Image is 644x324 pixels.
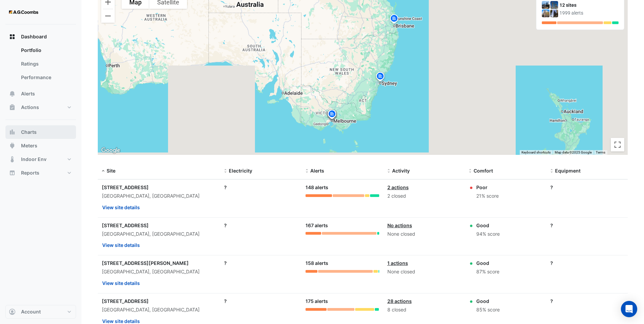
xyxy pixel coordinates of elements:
[5,87,76,101] button: Alerts
[474,168,493,174] span: Comfort
[21,156,47,163] span: Indoor Env
[102,306,216,314] div: [GEOGRAPHIC_DATA], [GEOGRAPHIC_DATA]
[306,298,379,305] div: 175 alerts
[476,230,500,238] div: 94% score
[224,222,297,229] div: ?
[102,230,216,238] div: [GEOGRAPHIC_DATA], [GEOGRAPHIC_DATA]
[476,268,499,276] div: 87% score
[102,298,216,305] div: [STREET_ADDRESS]
[611,138,624,151] button: Toggle fullscreen view
[306,259,379,267] div: 158 alerts
[387,222,412,228] a: No actions
[306,222,379,230] div: 167 alerts
[387,192,461,200] div: 2 closed
[9,142,16,149] app-icon: Meters
[476,298,500,305] div: Good
[224,298,297,305] div: ?
[5,152,76,166] button: Indoor Env
[102,222,216,229] div: [STREET_ADDRESS]
[102,259,216,267] div: [STREET_ADDRESS][PERSON_NAME]
[5,43,76,87] div: Dashboard
[387,268,461,276] div: None closed
[392,168,410,174] span: Activity
[476,184,499,191] div: Poor
[559,2,619,9] div: 12 sites
[102,192,216,200] div: [GEOGRAPHIC_DATA], [GEOGRAPHIC_DATA]
[21,90,35,97] span: Alerts
[550,298,624,305] div: ?
[550,1,558,9] img: 111 Eagle Street
[387,260,408,266] a: 1 actions
[5,101,76,114] button: Actions
[16,57,76,71] a: Ratings
[16,43,76,57] a: Portfolio
[387,306,461,314] div: 8 closed
[21,129,37,136] span: Charts
[542,1,550,9] img: 111 Bourke Street
[224,184,297,191] div: ?
[306,184,379,192] div: 148 alerts
[555,168,581,174] span: Equipment
[9,90,16,97] app-icon: Alerts
[521,150,551,155] button: Keyboard shortcuts
[550,10,558,17] img: 2 Southbank Boulevard
[550,222,624,229] div: ?
[555,150,592,154] span: Map data ©2025 Google
[476,259,499,267] div: Good
[102,184,216,191] div: [STREET_ADDRESS]
[387,298,412,304] a: 28 actions
[327,109,337,121] img: site-pin.svg
[375,71,386,83] img: site-pin.svg
[550,184,624,191] div: ?
[107,168,115,174] span: Site
[21,142,37,149] span: Meters
[5,30,76,43] button: Dashboard
[387,230,461,238] div: None closed
[9,169,16,176] app-icon: Reports
[621,301,637,317] div: Open Intercom Messenger
[596,150,605,154] a: Terms
[559,10,619,17] div: 1999 alerts
[99,146,122,155] img: Google
[99,146,122,155] a: Open this area in Google Maps (opens a new window)
[9,104,16,111] app-icon: Actions
[229,168,252,174] span: Electricity
[326,109,337,121] img: site-pin.svg
[102,268,216,276] div: [GEOGRAPHIC_DATA], [GEOGRAPHIC_DATA]
[550,259,624,267] div: ?
[476,192,499,200] div: 21% score
[102,277,140,289] button: View site details
[310,168,324,174] span: Alerts
[9,129,16,136] app-icon: Charts
[21,104,39,111] span: Actions
[5,125,76,139] button: Charts
[21,33,47,40] span: Dashboard
[9,156,16,163] app-icon: Indoor Env
[476,306,500,314] div: 85% score
[5,166,76,180] button: Reports
[9,33,16,40] app-icon: Dashboard
[389,14,400,25] img: site-pin.svg
[101,9,115,23] button: Zoom out
[102,201,140,213] button: View site details
[21,169,39,176] span: Reports
[8,5,39,19] img: Company Logo
[476,222,500,229] div: Good
[5,305,76,319] button: Account
[224,259,297,267] div: ?
[21,308,41,315] span: Account
[387,184,409,190] a: 2 actions
[5,139,76,152] button: Meters
[542,10,550,17] img: 150 Collins Street
[102,239,140,251] button: View site details
[16,71,76,84] a: Performance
